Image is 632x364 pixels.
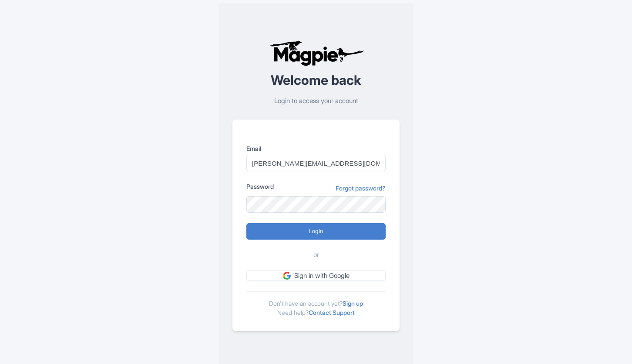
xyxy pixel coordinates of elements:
[246,291,386,317] div: Don't have an account yet? Need help?
[246,270,386,281] a: Sign in with Google
[246,223,386,240] input: Login
[313,250,319,260] span: or
[232,96,400,106] p: Login to access your account
[336,184,386,193] a: Forgot password?
[246,155,386,171] input: you@example.com
[246,144,386,153] label: Email
[343,300,363,307] a: Sign up
[309,309,355,316] a: Contact Support
[246,182,274,191] label: Password
[232,73,400,87] h2: Welcome back
[267,40,365,66] img: logo-ab69f6fb50320c5b225c76a69d11143b.png
[283,272,291,280] img: google.svg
